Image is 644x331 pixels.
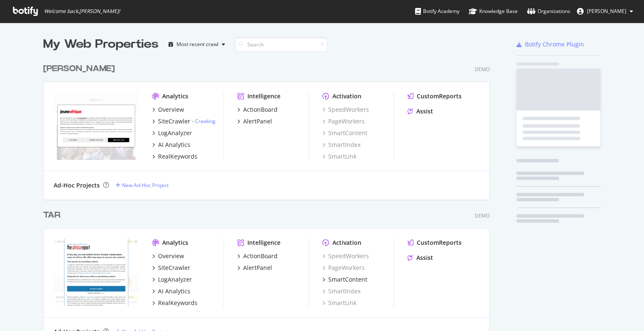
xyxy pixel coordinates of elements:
div: SiteCrawler [158,117,190,126]
a: CustomReports [408,92,462,100]
div: New Ad-Hoc Project [122,182,169,189]
a: SmartLink [322,299,356,307]
a: [PERSON_NAME] [43,63,118,75]
div: SmartContent [328,275,367,284]
span: Welcome back, [PERSON_NAME] ! [44,8,120,15]
div: AlertPanel [243,117,272,126]
div: TAR [43,209,60,221]
a: PageWorkers [322,264,365,272]
a: SiteCrawler [152,264,190,272]
a: LogAnalyzer [152,275,192,284]
a: LogAnalyzer [152,129,192,137]
a: SpeedWorkers [322,252,369,260]
div: Intelligence [247,239,280,247]
a: AI Analytics [152,141,190,149]
button: Most recent crawl [165,38,229,51]
a: PageWorkers [322,117,365,126]
div: Organizations [527,7,570,15]
div: RealKeywords [158,299,197,307]
div: ActionBoard [243,105,278,114]
div: LogAnalyzer [158,129,192,137]
a: SmartLink [322,152,356,161]
a: Overview [152,252,184,260]
span: frederic Devigne [587,8,626,15]
a: RealKeywords [152,152,197,161]
div: SiteCrawler [158,264,190,272]
div: Ad-Hoc Projects [54,181,100,190]
a: ActionBoard [237,105,278,114]
input: Search [235,37,327,52]
div: Intelligence [247,92,280,100]
a: CustomReports [408,239,462,247]
div: RealKeywords [158,152,197,161]
div: Demo [475,212,490,219]
a: Crawling [195,118,216,125]
div: AI Analytics [158,141,190,149]
div: ActionBoard [243,252,278,260]
div: Botify Academy [415,7,460,15]
a: Assist [408,254,433,262]
div: AI Analytics [158,287,190,295]
a: SmartIndex [322,287,361,295]
div: Analytics [162,239,188,247]
div: My Web Properties [43,36,158,53]
div: Most recent crawl [177,42,218,47]
div: Knowledge Base [469,7,518,15]
a: ActionBoard [237,252,278,260]
a: SmartIndex [322,141,361,149]
button: [PERSON_NAME] [570,5,640,18]
div: Assist [416,254,433,262]
a: TAR [43,209,64,221]
a: AI Analytics [152,287,190,295]
a: RealKeywords [152,299,197,307]
div: Demo [475,66,490,73]
div: Activation [332,239,361,247]
a: Overview [152,105,184,114]
div: Overview [158,252,184,260]
div: AlertPanel [243,264,272,272]
div: CustomReports [417,239,462,247]
img: - JA [54,92,139,160]
a: SiteCrawler- Crawling [152,117,216,126]
div: - [192,118,216,125]
a: SmartContent [322,275,367,284]
a: Botify Chrome Plugin [517,40,584,49]
a: New Ad-Hoc Project [116,182,169,189]
div: Analytics [162,92,188,100]
a: SmartContent [322,129,367,137]
div: LogAnalyzer [158,275,192,284]
div: Overview [158,105,184,114]
a: AlertPanel [237,264,272,272]
div: Activation [332,92,361,100]
a: AlertPanel [237,117,272,126]
div: Botify Chrome Plugin [525,40,584,49]
div: [PERSON_NAME] [43,63,115,75]
div: Assist [416,107,433,115]
a: Assist [408,107,433,115]
img: Project Slot2 [54,239,139,306]
a: SpeedWorkers [322,105,369,114]
div: CustomReports [417,92,462,100]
